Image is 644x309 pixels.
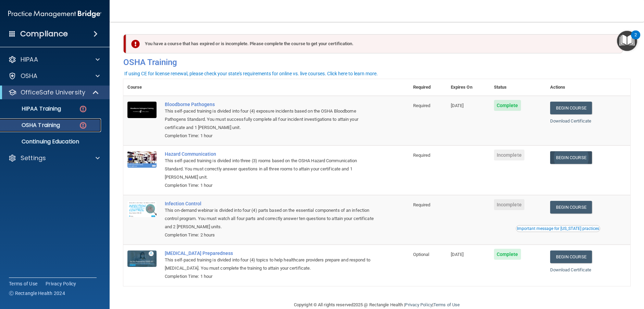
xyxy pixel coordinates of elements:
[9,290,65,297] span: Ⓒ Rectangle Health 2024
[79,121,87,130] img: danger-circle.6113f641.png
[165,201,375,206] a: Infection Control
[165,256,375,272] div: This self-paced training is divided into four (4) topics to help healthcare providers prepare and...
[4,138,98,145] p: Continuing Education
[550,102,592,114] a: Begin Course
[165,206,375,231] div: This on-demand webinar is divided into four (4) parts based on the essential components of an inf...
[8,88,99,96] a: OfficeSafe University
[4,122,60,129] p: OSHA Training
[165,157,375,181] div: This self-paced training is divided into three (3) rooms based on the OSHA Hazard Communication S...
[550,250,592,263] a: Begin Course
[494,249,521,260] span: Complete
[126,34,623,53] div: You have a course that has expired or is incomplete. Please complete the course to get your certi...
[165,107,375,132] div: This self-paced training is divided into four (4) exposure incidents based on the OSHA Bloodborne...
[546,79,630,96] th: Actions
[21,55,38,64] p: HIPAA
[413,252,430,257] span: Optional
[490,79,546,96] th: Status
[516,225,600,232] button: Read this if you are a dental practitioner in the state of CA
[550,201,592,214] a: Begin Course
[634,35,637,44] div: 2
[433,302,460,307] a: Terms of Use
[413,202,431,207] span: Required
[617,31,637,51] button: Open Resource Center, 2 new notifications
[8,154,100,162] a: Settings
[46,280,76,287] a: Privacy Policy
[165,231,375,239] div: Completion Time: 2 hours
[8,55,100,64] a: HIPAA
[165,151,375,157] a: Hazard Communication
[517,227,599,231] div: Important message for [US_STATE] practices
[21,154,46,162] p: Settings
[165,272,375,281] div: Completion Time: 1 hour
[8,7,101,21] img: PMB logo
[124,71,378,76] div: If using CE for license renewal, please check your state's requirements for online vs. live cours...
[165,132,375,140] div: Completion Time: 1 hour
[165,102,375,107] a: Bloodborne Pathogens
[21,72,38,80] p: OSHA
[4,105,61,112] p: HIPAA Training
[9,280,37,287] a: Terms of Use
[79,105,87,113] img: danger-circle.6113f641.png
[405,302,432,307] a: Privacy Policy
[123,70,379,77] button: If using CE for license renewal, please check your state's requirements for online vs. live cours...
[494,150,524,160] span: Incomplete
[550,118,592,124] a: Download Certificate
[525,260,636,288] iframe: Drift Widget Chat Controller
[409,79,447,96] th: Required
[165,250,375,256] a: [MEDICAL_DATA] Preparedness
[131,40,140,48] img: exclamation-circle-solid-danger.72ef9ffc.png
[8,72,100,80] a: OSHA
[123,79,161,96] th: Course
[123,57,630,67] h4: OSHA Training
[21,88,85,96] p: OfficeSafe University
[413,103,431,108] span: Required
[413,153,431,158] span: Required
[20,29,68,39] h4: Compliance
[494,199,524,210] span: Incomplete
[451,252,464,257] span: [DATE]
[550,151,592,164] a: Begin Course
[451,103,464,108] span: [DATE]
[165,181,375,190] div: Completion Time: 1 hour
[494,100,521,111] span: Complete
[447,79,490,96] th: Expires On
